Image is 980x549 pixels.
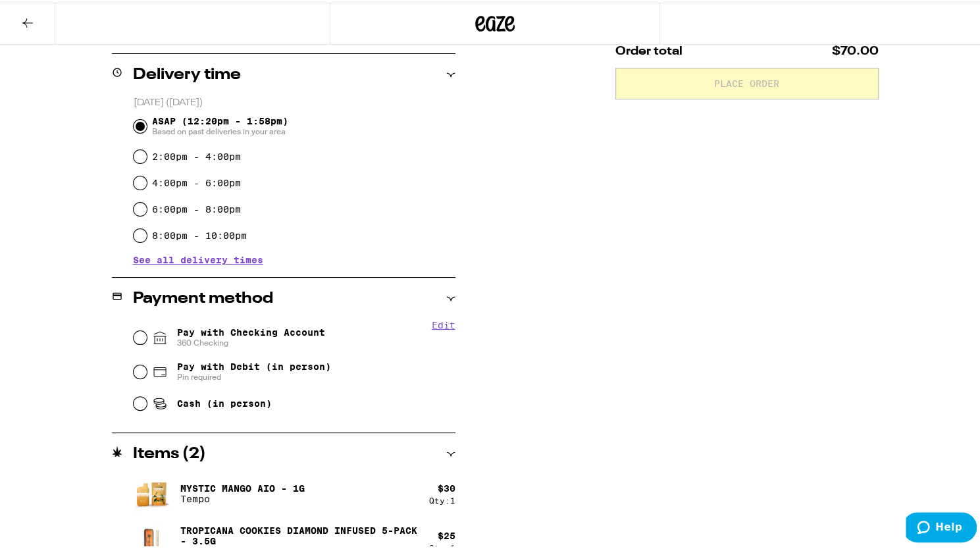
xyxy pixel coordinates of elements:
[152,228,247,238] label: 8:00pm - 10:00pm
[177,359,331,369] span: Pay with Debit (in person)
[438,481,455,491] div: $ 30
[180,523,419,544] p: Tropicana Cookies Diamond Infused 5-Pack - 3.5g
[133,288,273,304] h2: Payment method
[714,76,779,86] span: Place Order
[133,65,241,80] h2: Delivery time
[152,201,241,212] label: 6:00pm - 8:00pm
[133,444,206,459] h2: Items ( 2 )
[133,473,170,510] img: Tempo - Mystic Mango AIO - 1g
[832,43,879,55] span: $70.00
[152,124,288,134] span: Based on past deliveries in your area
[152,113,288,134] span: ASAP (12:20pm - 1:58pm)
[177,325,325,346] span: Pay with Checking Account
[177,396,272,406] span: Cash (in person)
[429,494,455,502] div: Qty: 1
[615,65,879,97] button: Place Order
[432,317,455,328] button: Edit
[134,94,455,107] p: [DATE] ([DATE])
[177,369,331,380] span: Pin required
[180,481,305,491] p: Mystic Mango AIO - 1g
[906,510,977,542] iframe: Opens a widget where you can find more information
[152,175,241,186] label: 4:00pm - 6:00pm
[133,253,263,262] button: See all delivery times
[615,43,683,55] span: Order total
[180,491,305,502] p: Tempo
[177,335,325,346] span: 360 Checking
[152,149,241,159] label: 2:00pm - 4:00pm
[438,528,455,538] div: $ 25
